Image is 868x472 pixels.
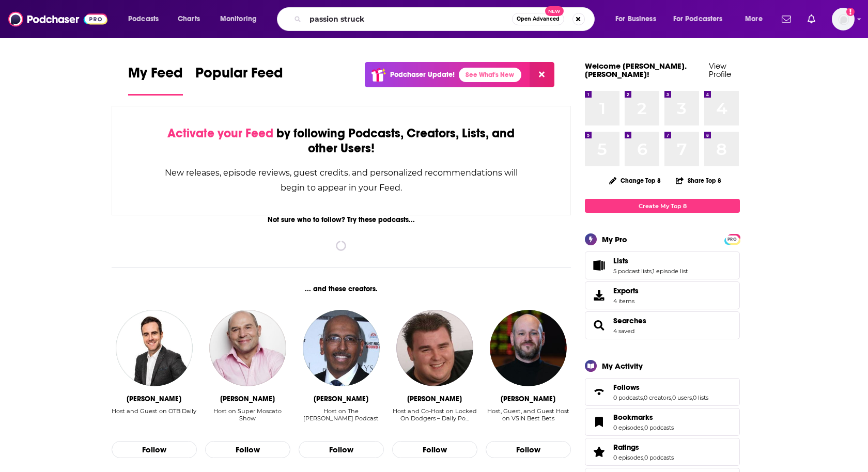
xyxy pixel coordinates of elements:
[613,327,634,335] a: 4 saved
[195,64,283,88] span: Popular Feed
[672,394,692,401] a: 0 users
[671,394,672,401] span: ,
[588,258,609,273] a: Lists
[490,310,566,386] img: Wes Reynolds
[195,64,283,96] a: Popular Feed
[613,454,643,461] a: 0 episodes
[613,256,688,265] a: Lists
[832,8,855,30] img: User Profile
[613,383,640,392] span: Follows
[602,361,643,371] div: My Activity
[778,10,795,28] a: Show notifications dropdown
[602,234,627,244] div: My Pro
[644,394,671,401] a: 0 creators
[164,165,519,195] div: New releases, episode reviews, guest credits, and personalized recommendations will begin to appe...
[220,12,257,26] span: Monitoring
[585,281,740,309] a: Exports
[643,454,644,461] span: ,
[459,68,521,82] a: See What's New
[608,11,669,27] button: open menu
[127,395,181,403] div: Joe Molloy
[613,286,639,295] span: Exports
[486,407,571,430] div: Host, Guest, and Guest Host on VSiN Best Bets
[213,11,270,27] button: open menu
[486,441,571,459] button: Follow
[832,8,855,30] button: Show profile menu
[112,285,571,293] div: ... and these creators.
[585,408,740,436] span: Bookmarks
[803,10,819,28] a: Show notifications dropdown
[603,174,667,187] button: Change Top 8
[644,424,674,431] a: 0 podcasts
[517,17,560,22] span: Open Advanced
[299,407,384,422] div: Host on The [PERSON_NAME] Podcast
[846,8,855,16] svg: Add a profile image
[305,11,512,27] input: Search podcasts, credits, & more...
[585,378,740,406] span: Follows
[613,316,646,325] a: Searches
[486,407,571,422] div: Host, Guest, and Guest Host on VSiN Best Bets
[396,310,473,386] img: Jeff Snider
[171,11,206,27] a: Charts
[613,424,643,431] a: 0 episodes
[128,64,183,88] span: My Feed
[164,126,519,156] div: by following Podcasts, Creators, Lists, and other Users!
[287,7,605,31] div: Search podcasts, credits, & more...
[167,125,273,141] span: Activate your Feed
[585,438,740,466] span: Ratings
[832,8,855,30] span: Logged in as heidi.egloff
[588,415,609,429] a: Bookmarks
[588,445,609,459] a: Ratings
[112,407,196,415] div: Host and Guest on OTB Daily
[613,394,643,401] a: 0 podcasts
[112,215,571,224] div: Not sure who to follow? Try these podcasts...
[643,424,644,431] span: ,
[615,12,656,26] span: For Business
[585,311,740,339] span: Searches
[738,11,776,27] button: open menu
[392,441,477,459] button: Follow
[545,6,564,16] span: New
[588,318,609,333] a: Searches
[121,11,172,27] button: open menu
[112,407,196,430] div: Host and Guest on OTB Daily
[501,395,555,403] div: Wes Reynolds
[128,12,159,26] span: Podcasts
[613,256,628,265] span: Lists
[588,288,609,303] span: Exports
[178,12,200,26] span: Charts
[392,407,477,430] div: Host and Co-Host on Locked On Dodgers – Daily Po…
[643,394,644,401] span: ,
[314,395,368,403] div: Michael Steele
[726,235,738,243] span: PRO
[112,441,197,459] button: Follow
[675,170,722,191] button: Share Top 8
[709,61,731,79] a: View Profile
[390,70,455,79] p: Podchaser Update!
[303,310,379,386] img: Michael Steele
[653,268,688,275] a: 1 episode list
[693,394,708,401] a: 0 lists
[613,297,639,305] span: 4 items
[613,413,653,422] span: Bookmarks
[220,395,275,403] div: Vincent Moscato
[585,251,740,279] span: Lists
[692,394,693,401] span: ,
[392,407,477,422] div: Host and Co-Host on Locked On Dodgers – Daily Po…
[128,64,183,96] a: My Feed
[667,11,738,27] button: open menu
[644,454,674,461] a: 0 podcasts
[299,441,384,459] button: Follow
[726,235,738,243] a: PRO
[116,310,192,386] img: Joe Molloy
[205,441,290,459] button: Follow
[8,9,107,29] img: Podchaser - Follow, Share and Rate Podcasts
[613,383,708,392] a: Follows
[652,268,653,275] span: ,
[512,13,564,25] button: Open AdvancedNew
